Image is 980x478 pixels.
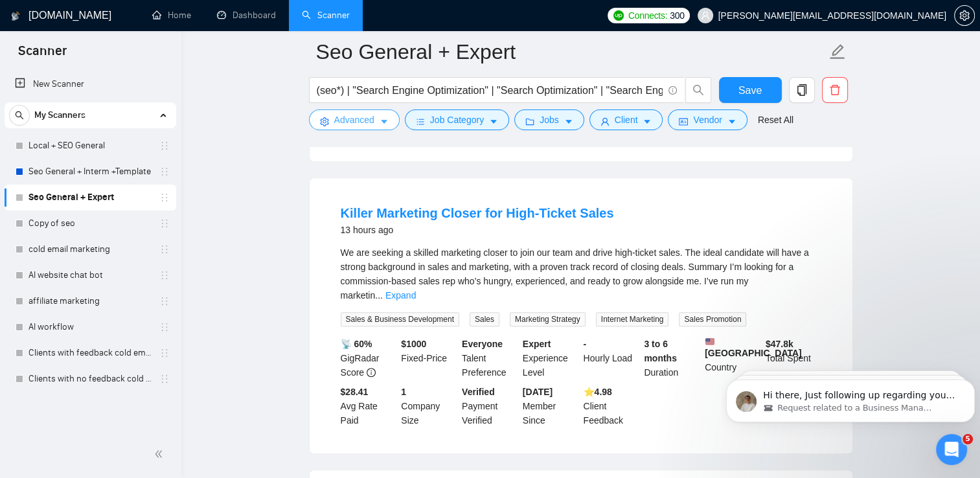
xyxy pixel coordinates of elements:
span: 300 [670,8,684,23]
span: Save [738,82,762,98]
a: setting [954,10,975,21]
div: Duration [641,337,702,380]
span: search [686,84,711,96]
span: caret-down [564,117,573,126]
span: info-circle [367,368,376,377]
span: user [600,117,610,126]
span: holder [159,270,170,280]
button: search [685,77,711,103]
span: double-left [154,448,167,461]
span: Sales & Business Development [341,312,459,326]
a: homeHome [152,10,191,21]
a: AI workflow [28,314,152,340]
div: Hourly Load [581,337,642,380]
button: userClientcaret-down [589,109,663,130]
a: Clients with feedback cold email marketing [28,340,152,366]
b: [GEOGRAPHIC_DATA] [705,337,802,358]
span: Job Category [430,113,484,127]
div: Fixed-Price [398,337,459,380]
span: bars [416,117,425,126]
a: Local + SEO General [28,133,152,159]
span: Sales [470,312,499,326]
div: Client Feedback [581,385,642,427]
span: edit [829,43,846,60]
b: $ 1000 [401,339,426,349]
b: [DATE] [523,387,553,397]
span: Scanner [8,41,77,69]
input: Search Freelance Jobs... [317,82,663,98]
span: user [701,11,710,20]
a: Copy of seo [28,211,152,236]
span: caret-down [727,117,736,126]
b: Expert [523,339,551,349]
a: dashboardDashboard [217,10,276,21]
div: Payment Verified [459,385,520,427]
span: copy [790,84,814,96]
a: cold email marketing [28,236,152,262]
b: $ 47.8k [766,339,793,349]
img: upwork-logo.png [613,10,624,21]
a: Seo General + Expert [28,185,152,211]
a: affiliate marketing [28,288,152,314]
span: 5 [963,434,973,444]
span: holder [159,244,170,255]
button: copy [789,77,815,103]
span: setting [320,117,329,126]
span: Jobs [540,113,559,127]
button: barsJob Categorycaret-down [405,109,509,130]
div: Total Spent [763,337,824,380]
b: 1 [401,387,406,397]
span: holder [159,218,170,229]
a: Seo General + Interm +Template [28,159,152,185]
span: Vendor [693,113,722,127]
b: - [584,339,587,349]
li: New Scanner [5,71,176,97]
span: holder [159,322,170,332]
div: Talent Preference [459,337,520,380]
button: delete [822,77,848,103]
span: holder [159,348,170,358]
span: Request related to a Business Manager [56,50,213,62]
span: idcard [679,117,688,126]
a: Clients with no feedback cold email marketing [28,366,152,392]
span: Sales Promotion [679,312,746,326]
span: Marketing Strategy [510,312,586,326]
div: Experience Level [520,337,581,380]
span: Advanced [334,113,374,127]
div: We are seeking a skilled marketing closer to join our team and drive high-ticket sales. The ideal... [341,245,821,302]
span: Hi there, Just following up regarding your recent request. Is there anything else we can assist y... [42,38,237,112]
a: AI website chat bot [28,262,152,288]
a: Expand [385,290,416,301]
iframe: Intercom notifications message [721,352,980,443]
span: info-circle [668,86,677,95]
a: New Scanner [15,71,166,97]
button: setting [954,5,975,26]
span: caret-down [489,117,498,126]
span: holder [159,192,170,203]
input: Scanner name... [316,36,826,68]
img: logo [11,6,20,27]
span: Client [615,113,638,127]
b: $28.41 [341,387,369,397]
b: Everyone [462,339,503,349]
span: folder [525,117,534,126]
div: Country [702,337,763,380]
b: ⭐️ 4.98 [584,387,612,397]
div: Company Size [398,385,459,427]
img: 🇺🇸 [705,337,714,346]
span: holder [159,166,170,177]
span: search [10,111,29,120]
span: My Scanners [34,102,85,128]
span: delete [823,84,847,96]
iframe: Intercom live chat [936,434,967,465]
div: GigRadar Score [338,337,399,380]
button: folderJobscaret-down [514,109,584,130]
div: Member Since [520,385,581,427]
button: Save [719,77,782,103]
button: idcardVendorcaret-down [668,109,747,130]
div: 13 hours ago [341,222,614,238]
a: Reset All [758,113,793,127]
b: 3 to 6 months [644,339,677,363]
